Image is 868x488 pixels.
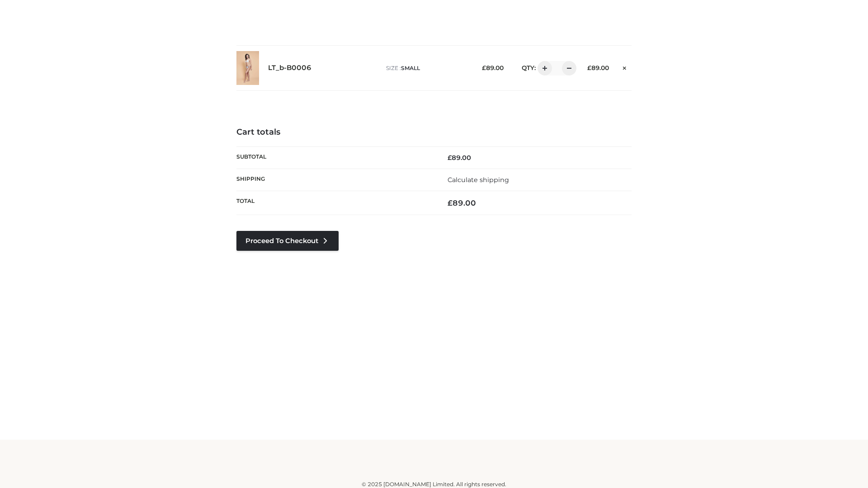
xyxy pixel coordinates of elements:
span: £ [448,198,453,207]
th: Subtotal [236,146,434,169]
h4: Cart totals [236,127,632,137]
a: LT_b-B0006 [268,64,311,72]
bdi: 89.00 [448,198,476,207]
span: £ [587,64,591,71]
th: Shipping [236,169,434,191]
span: £ [482,64,486,71]
bdi: 89.00 [448,154,471,162]
th: Total [236,191,434,215]
div: QTY: [513,61,573,75]
bdi: 89.00 [587,64,609,71]
span: £ [448,154,452,162]
p: size : [386,64,468,72]
a: Calculate shipping [448,176,509,184]
span: SMALL [401,65,420,71]
a: Proceed to Checkout [236,231,339,251]
a: Remove this item [618,61,632,73]
bdi: 89.00 [482,64,504,71]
